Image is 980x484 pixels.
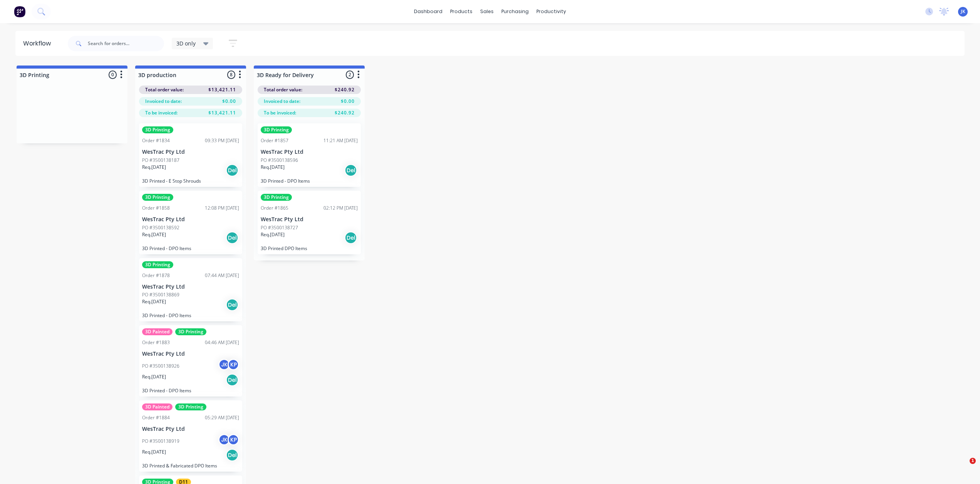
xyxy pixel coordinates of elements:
div: Order #1878 [142,272,170,279]
div: 3D PrintingOrder #183409:33 PM [DATE]WesTrac Pty LtdPO #3500138187Req.[DATE]Del3D Printed - E Sto... [139,123,242,187]
p: Req. [DATE] [261,231,285,238]
p: WesTrac Pty Ltd [142,284,239,290]
div: Del [226,299,238,311]
div: Del [226,232,238,244]
iframe: Intercom live chat [954,458,972,476]
p: WesTrac Pty Ltd [142,426,239,432]
div: 3D PrintingOrder #185711:21 AM [DATE]WesTrac Pty LtdPO #3500138596Req.[DATE]Del3D Printed - DPO I... [258,123,361,187]
span: $13,421.11 [208,86,236,93]
div: Order #1834 [142,137,170,144]
span: Total order value: [264,86,302,93]
div: 3D PrintingOrder #186502:12 PM [DATE]WesTrac Pty LtdPO #3500138727Req.[DATE]Del3D Printed DPO Items [258,191,361,254]
span: To be invoiced: [264,109,296,116]
div: 3D Painted [142,403,173,410]
span: To be invoiced: [145,109,178,116]
div: 3D Printing [261,194,292,201]
span: $240.92 [335,86,355,93]
p: 3D Printed - DPO Items [142,313,239,318]
div: products [446,6,476,17]
p: WesTrac Pty Ltd [142,216,239,223]
p: Req. [DATE] [261,164,285,171]
span: $0.00 [341,98,355,105]
a: dashboard [410,6,446,17]
div: JK [218,359,230,370]
div: 07:44 AM [DATE] [205,272,239,279]
p: PO #3500138926 [142,363,179,370]
p: WesTrac Pty Ltd [261,216,358,223]
input: Search for orders... [88,36,164,51]
div: KP [228,434,239,445]
div: productivity [533,6,570,17]
div: 02:12 PM [DATE] [323,205,358,212]
div: 3D Printing [142,194,173,201]
span: JK [961,8,965,15]
p: Req. [DATE] [142,373,166,380]
p: 3D Printed - E Stop Shrouds [142,178,239,184]
div: Workflow [23,39,55,48]
div: 3D PrintingOrder #185812:08 PM [DATE]WesTrac Pty LtdPO #3500138592Req.[DATE]Del3D Printed - DPO I... [139,191,242,254]
span: Invoiced to date: [145,98,182,105]
div: 3D PrintingOrder #187807:44 AM [DATE]WesTrac Pty LtdPO #3500138869Req.[DATE]Del3D Printed - DPO I... [139,258,242,322]
p: 3D Printed & Fabricated DPO Items [142,463,239,469]
p: PO #3500138919 [142,438,179,445]
p: Req. [DATE] [142,449,166,455]
div: KP [228,359,239,370]
div: Order #1857 [261,137,288,144]
span: $0.00 [222,98,236,105]
p: PO #3500138596 [261,157,298,164]
p: Req. [DATE] [142,164,166,171]
div: 3D Painted3D PrintingOrder #188405:29 AM [DATE]WesTrac Pty LtdPO #3500138919JKKPReq.[DATE]Del3D P... [139,400,242,472]
div: Order #1883 [142,339,170,346]
div: 09:33 PM [DATE] [205,137,239,144]
span: 3D only [176,39,196,47]
div: 05:29 AM [DATE] [205,414,239,421]
div: purchasing [498,6,533,17]
div: 3D Printing [175,403,206,410]
div: 3D Printing [261,126,292,133]
span: 1 [970,458,976,464]
p: Req. [DATE] [142,231,166,238]
span: $13,421.11 [208,109,236,116]
div: Del [345,232,357,244]
div: 3D Painted [142,328,173,335]
div: Del [226,449,238,461]
div: 3D Painted3D PrintingOrder #188304:46 AM [DATE]WesTrac Pty LtdPO #3500138926JKKPReq.[DATE]Del3D P... [139,325,242,397]
p: WesTrac Pty Ltd [261,149,358,155]
div: 3D Printing [142,261,173,268]
div: JK [218,434,230,445]
span: $240.92 [335,109,355,116]
p: PO #3500138592 [142,224,179,231]
p: 3D Printed - DPO Items [142,245,239,251]
p: 3D Printed - DPO Items [261,178,358,184]
div: Del [345,164,357,176]
div: Del [226,164,238,176]
p: Req. [DATE] [142,298,166,305]
div: Order #1865 [261,205,288,212]
div: 12:08 PM [DATE] [205,205,239,212]
div: Order #1858 [142,205,170,212]
div: sales [476,6,498,17]
span: Total order value: [145,86,184,93]
div: 04:46 AM [DATE] [205,339,239,346]
p: 3D Printed - DPO Items [142,388,239,393]
p: PO #3500138727 [261,224,298,231]
div: 3D Printing [175,328,206,335]
p: WesTrac Pty Ltd [142,149,239,155]
img: Factory [14,6,25,17]
div: Del [226,374,238,386]
div: Order #1884 [142,414,170,421]
p: WesTrac Pty Ltd [142,351,239,357]
span: Invoiced to date: [264,98,300,105]
p: 3D Printed DPO Items [261,245,358,251]
div: 11:21 AM [DATE] [323,137,358,144]
div: 3D Printing [142,126,173,133]
p: PO #3500138187 [142,157,179,164]
p: PO #3500138869 [142,291,179,298]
